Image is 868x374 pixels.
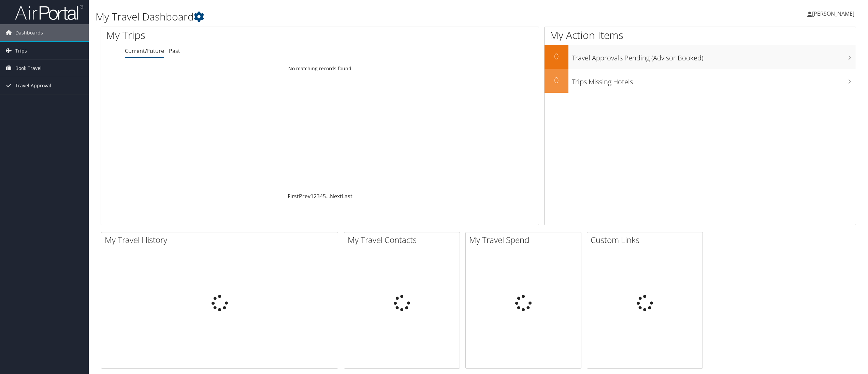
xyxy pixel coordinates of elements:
[326,192,330,200] span: …
[314,192,317,200] a: 2
[15,77,51,94] span: Travel Approval
[348,234,460,246] h2: My Travel Contacts
[106,28,351,42] h1: My Trips
[125,47,164,55] a: Current/Future
[101,62,539,75] td: No matching records found
[15,4,83,20] img: airportal-logo.png
[288,192,299,200] a: First
[323,192,326,200] a: 5
[15,60,42,77] span: Book Travel
[15,24,43,41] span: Dashboards
[320,192,323,200] a: 4
[807,3,861,24] a: [PERSON_NAME]
[545,74,568,86] h2: 0
[545,28,856,42] h1: My Action Items
[545,51,568,62] h2: 0
[169,47,180,55] a: Past
[310,192,314,200] a: 1
[545,69,856,93] a: 0Trips Missing Hotels
[469,234,581,246] h2: My Travel Spend
[15,42,27,59] span: Trips
[317,192,320,200] a: 3
[342,192,352,200] a: Last
[812,10,854,17] span: [PERSON_NAME]
[572,50,856,63] h3: Travel Approvals Pending (Advisor Booked)
[591,234,703,246] h2: Custom Links
[545,45,856,69] a: 0Travel Approvals Pending (Advisor Booked)
[105,234,338,246] h2: My Travel History
[330,192,342,200] a: Next
[96,10,606,24] h1: My Travel Dashboard
[299,192,310,200] a: Prev
[572,74,856,87] h3: Trips Missing Hotels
